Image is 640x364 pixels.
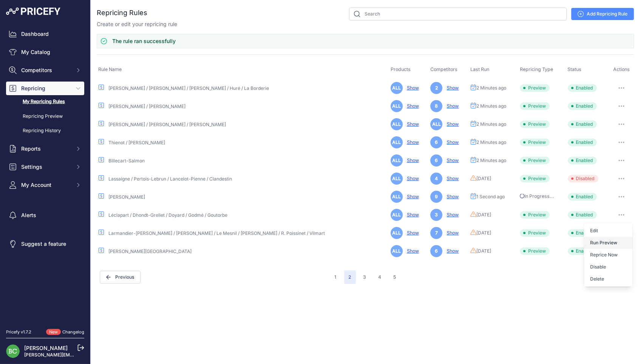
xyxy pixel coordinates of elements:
button: Reprice Now [584,249,632,261]
span: Disabled [568,175,598,182]
span: 2 Minutes ago [476,157,506,163]
a: Show [444,121,459,127]
a: [PERSON_NAME] / [PERSON_NAME] / [PERSON_NAME] / Huré / La Borderie [108,85,269,91]
p: Create or edit your repricing rule [97,20,177,28]
a: Show [444,230,459,236]
button: Go to page 3 [359,270,371,284]
button: Run Preview [584,237,632,249]
span: Last Run [470,66,489,72]
a: Thienot / [PERSON_NAME] [108,140,165,145]
button: Go to page 1 [330,270,341,284]
span: 2 [430,82,442,94]
span: Repricing [21,85,71,92]
span: Preview [520,84,550,92]
span: [DATE] [476,176,491,182]
span: ALL [430,118,442,130]
button: Reports [6,142,84,156]
a: Show [404,85,419,91]
span: 2 Minutes ago [476,139,506,145]
a: Show [404,230,419,236]
span: Competitors [430,66,458,72]
span: Repricing Type [520,66,553,72]
button: Competitors [6,63,84,77]
div: Pricefy v1.7.2 [6,329,31,335]
span: 2 Minutes ago [476,85,506,91]
span: ALL [391,173,403,185]
span: 1 Second ago [476,194,505,200]
span: Enabled [568,193,597,201]
input: Search [349,8,567,20]
a: Show [444,157,459,163]
a: [PERSON_NAME] [108,194,145,200]
span: 6 [430,245,442,257]
span: Settings [21,163,71,171]
span: Preview [520,139,550,146]
a: Show [404,212,419,217]
span: ALL [391,82,403,94]
span: Competitors [21,66,71,74]
a: Billecart-Salmon [108,158,145,163]
span: [DATE] [476,230,491,236]
span: 2 [344,270,356,284]
button: Disable [584,261,632,273]
span: 8 [430,100,442,112]
a: Show [444,176,459,181]
a: Edit [584,225,632,237]
a: Show [404,103,419,109]
button: Delete [584,273,632,285]
span: Reports [21,145,71,153]
span: ALL [391,191,403,203]
span: 2 Minutes ago [476,121,506,127]
a: Show [404,139,419,145]
span: ALL [391,154,403,167]
span: Preview [520,102,550,110]
span: Preview [520,175,550,182]
a: My Catalog [6,45,84,59]
span: 6 [430,136,442,148]
a: Show [444,85,459,91]
span: Status [568,66,582,72]
span: Rule Name [98,66,122,72]
span: Enabled [568,139,597,146]
a: Repricing Preview [6,110,84,123]
span: Enabled [568,102,597,110]
span: Enabled [568,120,597,128]
button: My Account [6,178,84,192]
a: [PERSON_NAME][GEOGRAPHIC_DATA] [108,248,192,254]
a: Show [444,248,459,254]
a: Show [444,103,459,109]
a: Show [444,212,459,217]
a: Alerts [6,208,84,222]
span: Enabled [568,211,597,219]
a: [PERSON_NAME] [24,345,68,351]
span: [DATE] [476,212,491,218]
button: Go to page 5 [389,270,401,284]
h3: The rule ran successfully [112,37,176,45]
span: My Account [21,181,71,189]
span: Enabled [568,157,597,164]
a: Léclapart / Dhondt-Grellet / Doyard / Godmé / Goutorbe [108,212,227,218]
a: Repricing History [6,124,84,137]
a: Show [404,176,419,181]
span: In Progress... [520,193,554,199]
span: ALL [391,136,403,148]
span: ALL [391,209,403,221]
span: Preview [520,157,550,164]
span: 3 [430,209,442,221]
a: Dashboard [6,27,84,41]
span: Preview [520,247,550,255]
span: Enabled [568,84,597,92]
a: Show [404,121,419,127]
nav: Sidebar [6,27,84,320]
span: ALL [391,227,403,239]
a: [PERSON_NAME] / [PERSON_NAME] / [PERSON_NAME] [108,122,226,127]
span: Preview [520,120,550,128]
span: [DATE] [476,248,491,254]
a: Lassaigne / Pertois-Lebrun / Lancelot-Pienne / Clandestin [108,176,232,182]
a: Show [444,139,459,145]
a: Suggest a feature [6,237,84,251]
a: [PERSON_NAME] / [PERSON_NAME] [108,103,186,109]
a: Larmandier-[PERSON_NAME] / [PERSON_NAME] / Le Mesnil / [PERSON_NAME] / R. Poissinet / Vilmart [108,230,325,236]
h2: Repricing Rules [97,8,147,18]
span: 9 [430,191,442,203]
